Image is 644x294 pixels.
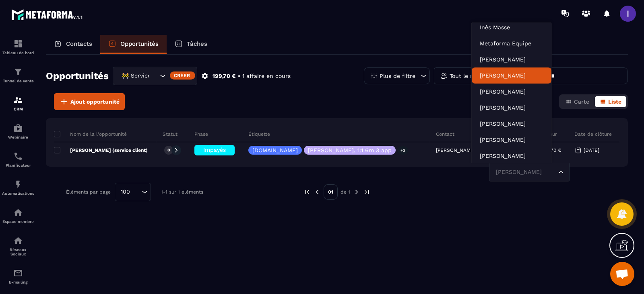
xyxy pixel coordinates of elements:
p: [PERSON_NAME]. 1:1 6m 3 app [308,147,392,153]
p: [DATE] [584,147,599,153]
img: prev [303,188,311,196]
img: automations [13,123,23,133]
p: Tout le monde [450,73,489,79]
p: +3 [398,146,408,155]
a: automationsautomationsWebinaire [2,117,34,145]
p: 1-1 sur 1 éléments [161,189,203,195]
p: Tableau de bord [2,51,34,55]
p: Contacts [66,40,92,47]
p: 199,70 € [213,72,236,80]
span: Impayés [203,147,226,153]
h2: Opportunités [46,68,109,84]
button: Liste [595,96,626,107]
p: Date de clôture [574,131,612,137]
div: Search for option [115,183,151,201]
a: formationformationTunnel de vente [2,61,34,89]
img: formation [13,39,23,49]
p: Plus de filtre [380,73,415,79]
span: 100 [118,188,133,196]
div: Search for option [113,67,197,85]
button: Ajout opportunité [54,93,125,110]
img: formation [13,95,23,105]
img: logo [11,7,84,22]
input: Search for option [494,168,556,177]
input: Search for option [133,188,140,196]
img: automations [13,208,23,217]
a: Opportunités [100,35,167,54]
img: next [363,188,370,196]
p: Webinaire [2,135,34,139]
p: Aurore Loizeau [480,120,543,128]
img: scheduler [13,151,23,161]
p: Terry Deplanque [480,88,543,96]
p: Tunnel de vente [2,79,34,83]
div: Créer [170,71,195,80]
p: de 1 [341,189,350,195]
a: schedulerschedulerPlanificateur [2,145,34,174]
p: Metaforma Equipe [480,39,543,47]
img: email [13,268,23,278]
img: formation [13,67,23,77]
p: Phase [194,131,208,137]
p: Camille Equilbec [480,136,543,144]
input: Search for option [150,71,158,80]
p: Statut [163,131,178,137]
a: Contacts [46,35,100,54]
p: Inès Masse [480,23,543,31]
div: Search for option [489,163,570,182]
p: Anne-Laure Duporge [480,152,543,160]
p: [DOMAIN_NAME] [252,147,298,153]
p: Planificateur [2,163,34,167]
p: CRM [2,107,34,111]
p: Kathy Monteiro [480,104,543,112]
a: formationformationCRM [2,89,34,117]
p: Éléments par page [66,189,111,195]
span: Liste [608,98,621,105]
a: Ouvrir le chat [610,262,634,286]
p: Automatisations [2,191,34,196]
p: Nom de la l'opportunité [54,131,127,137]
p: Marjorie Falempin [480,55,543,63]
img: social-network [13,236,23,245]
a: automationsautomationsEspace membre [2,202,34,230]
p: Robin Pontoise [480,71,543,80]
p: Étiquette [248,131,270,137]
button: Carte [561,96,594,107]
p: [PERSON_NAME] (service client) [54,147,148,153]
span: Carte [574,98,589,105]
a: social-networksocial-networkRéseaux Sociaux [2,230,34,262]
span: 🚧 Service Client [120,71,150,80]
span: Ajout opportunité [70,98,120,106]
p: Opportunités [120,40,159,47]
p: Espace membre [2,219,34,224]
p: 1 affaire en cours [242,72,291,80]
a: formationformationTableau de bord [2,33,34,61]
img: next [353,188,360,196]
p: E-mailing [2,280,34,284]
p: • [238,72,240,80]
p: Réseaux Sociaux [2,247,34,256]
a: automationsautomationsAutomatisations [2,174,34,202]
a: Tâches [167,35,215,54]
p: 01 [324,184,338,200]
p: 0 [167,147,170,153]
p: Contact [436,131,454,137]
img: automations [13,180,23,189]
a: emailemailE-mailing [2,262,34,290]
p: Tâches [187,40,207,47]
img: prev [314,188,321,196]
